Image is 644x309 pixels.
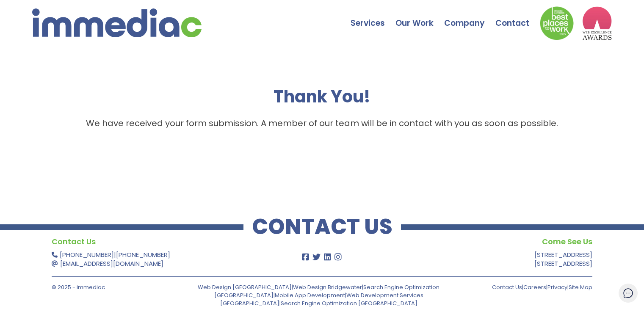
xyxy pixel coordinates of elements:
[116,250,170,259] a: [PHONE_NUMBER]
[275,291,345,299] a: Mobile App Development
[444,2,495,32] a: Company
[293,283,362,291] a: Web Design Bridgewater
[52,235,271,248] h4: Contact Us
[492,283,522,291] a: Contact Us
[464,283,592,291] p: | | |
[351,2,395,32] a: Services
[582,6,612,40] img: logo2_wea_nobg.webp
[198,283,292,291] a: Web Design [GEOGRAPHIC_DATA]
[569,283,592,291] a: Site Map
[540,6,574,40] img: Down
[220,291,423,307] a: Web Development Services [GEOGRAPHIC_DATA]
[281,299,417,307] a: Search Engine Optimization [GEOGRAPHIC_DATA]
[52,283,180,291] p: © 2025 - immediac
[60,250,114,259] a: [PHONE_NUMBER]
[373,235,592,248] h4: Come See Us
[52,117,593,130] p: We have received your form submission. A member of our team will be in contact with you as soon a...
[187,283,451,307] p: | | | | |
[495,2,540,32] a: Contact
[60,259,163,268] a: [EMAIL_ADDRESS][DOMAIN_NAME]
[52,85,593,108] h1: Thank You!
[243,218,401,235] h2: CONTACT US
[534,250,592,268] a: [STREET_ADDRESS][STREET_ADDRESS]
[547,283,567,291] a: Privacy
[395,2,444,32] a: Our Work
[523,283,546,291] a: Careers
[214,283,440,299] a: Search Engine Optimization [GEOGRAPHIC_DATA]
[32,8,202,37] img: immediac
[52,250,271,268] p: |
